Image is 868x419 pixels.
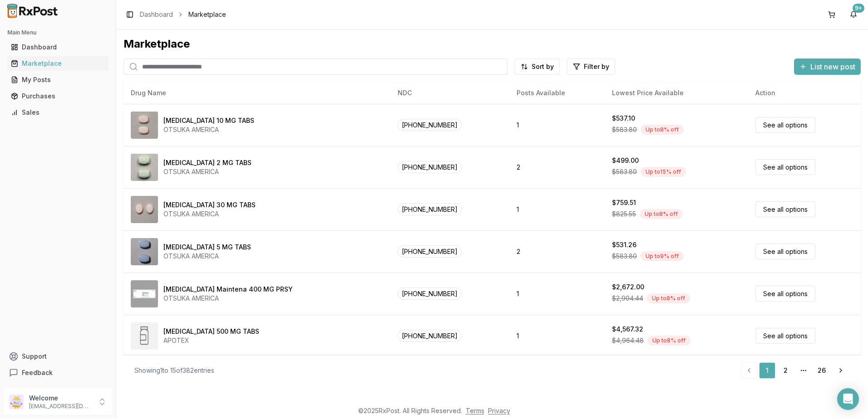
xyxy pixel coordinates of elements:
[7,29,108,36] h2: Main Menu
[640,209,683,219] div: Up to 8 % off
[846,7,861,22] button: 9+
[131,112,158,139] img: Abilify 10 MG TABS
[584,62,609,71] span: Filter by
[131,154,158,181] img: Abilify 2 MG TABS
[11,92,105,101] div: Purchases
[7,88,108,104] a: Purchases
[140,10,173,19] a: Dashboard
[123,37,861,51] div: Marketplace
[605,82,748,104] th: Lowest Price Available
[532,62,554,71] span: Sort by
[794,58,861,75] button: List new post
[7,104,108,121] a: Sales
[398,330,462,342] span: [PHONE_NUMBER]
[647,293,690,303] div: Up to 8 % off
[837,388,859,410] div: Open Intercom Messenger
[509,315,605,357] td: 1
[509,104,605,146] td: 1
[29,403,92,410] p: [EMAIL_ADDRESS][DOMAIN_NAME]
[163,158,252,167] div: [MEDICAL_DATA] 2 MG TABS
[755,117,815,133] a: See all options
[612,283,644,292] div: $2,672.00
[163,294,293,303] div: OTSUKA AMERICA
[163,125,254,134] div: OTSUKA AMERICA
[509,146,605,188] td: 2
[163,209,256,219] div: OTSUKA AMERICA
[509,188,605,230] td: 1
[11,43,105,52] div: Dashboard
[11,108,105,117] div: Sales
[7,55,108,72] a: Marketplace
[612,209,636,219] span: $825.55
[853,4,864,13] div: 9+
[466,407,484,414] a: Terms
[131,196,158,223] img: Abilify 30 MG TABS
[612,167,637,176] span: $583.80
[832,362,850,379] a: Go to next page
[9,395,24,409] img: User avatar
[612,336,644,345] span: $4,964.48
[4,40,112,54] button: Dashboard
[11,59,105,68] div: Marketplace
[134,366,214,375] div: Showing 1 to 15 of 382 entries
[4,348,112,365] button: Support
[647,336,690,346] div: Up to 8 % off
[612,114,635,123] div: $537.10
[29,394,92,403] p: Welcome
[814,362,830,379] a: 26
[810,61,855,72] span: List new post
[7,39,108,55] a: Dashboard
[612,198,636,207] div: $759.51
[163,116,254,125] div: [MEDICAL_DATA] 10 MG TABS
[612,325,643,334] div: $4,567.32
[755,201,815,217] a: See all options
[163,167,252,176] div: OTSUKA AMERICA
[163,285,293,294] div: [MEDICAL_DATA] Maintena 400 MG PRSY
[612,156,639,165] div: $499.00
[755,328,815,344] a: See all options
[398,287,462,300] span: [PHONE_NUMBER]
[748,82,861,104] th: Action
[509,230,605,273] td: 2
[398,161,462,173] span: [PHONE_NUMBER]
[488,407,510,414] a: Privacy
[4,73,112,87] button: My Posts
[163,336,259,345] div: APOTEX
[22,368,53,377] span: Feedback
[777,362,794,379] a: 2
[163,327,259,336] div: [MEDICAL_DATA] 500 MG TABS
[7,72,108,88] a: My Posts
[515,58,560,75] button: Sort by
[398,119,462,131] span: [PHONE_NUMBER]
[509,273,605,315] td: 1
[755,159,815,175] a: See all options
[755,286,815,302] a: See all options
[755,244,815,259] a: See all options
[741,362,850,379] nav: pagination
[4,4,62,18] img: RxPost Logo
[509,82,605,104] th: Posts Available
[641,251,684,261] div: Up to 9 % off
[612,294,643,303] span: $2,904.44
[567,58,615,75] button: Filter by
[163,252,251,261] div: OTSUKA AMERICA
[163,200,256,209] div: [MEDICAL_DATA] 30 MG TABS
[794,63,861,72] a: List new post
[612,240,636,249] div: $531.26
[123,82,390,104] th: Drug Name
[131,280,158,307] img: Abilify Maintena 400 MG PRSY
[140,10,226,19] nav: breadcrumb
[390,82,509,104] th: NDC
[612,252,637,261] span: $583.80
[11,75,105,84] div: My Posts
[131,322,158,350] img: Abiraterone Acetate 500 MG TABS
[398,245,462,258] span: [PHONE_NUMBER]
[4,56,112,71] button: Marketplace
[759,362,775,379] a: 1
[4,105,112,120] button: Sales
[4,89,112,103] button: Purchases
[641,167,686,177] div: Up to 15 % off
[188,10,226,19] span: Marketplace
[163,243,251,252] div: [MEDICAL_DATA] 5 MG TABS
[398,203,462,215] span: [PHONE_NUMBER]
